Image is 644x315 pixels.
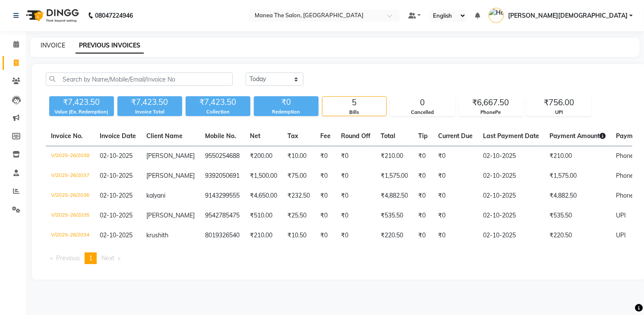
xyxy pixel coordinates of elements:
span: Tip [418,132,428,140]
span: [PERSON_NAME][DEMOGRAPHIC_DATA] [508,11,628,20]
div: ₹7,423.50 [49,96,114,108]
td: 02-10-2025 [478,146,544,167]
span: Next [101,254,114,262]
td: V/2025-26/2037 [46,166,95,186]
img: logo [22,3,81,28]
td: ₹1,500.00 [245,166,282,186]
td: ₹510.00 [245,206,282,226]
td: ₹0 [413,226,433,246]
td: ₹1,575.00 [376,166,413,186]
td: ₹210.00 [544,146,611,167]
td: 02-10-2025 [478,226,544,246]
span: UPI [616,231,626,239]
div: Cancelled [391,109,455,116]
td: ₹0 [336,186,376,206]
span: Mobile No. [205,132,236,140]
span: Client Name [146,132,183,140]
span: Fee [320,132,331,140]
td: ₹25.50 [282,206,315,226]
span: 02-10-2025 [100,211,133,219]
span: Total [381,132,395,140]
td: ₹220.50 [544,226,611,246]
div: Collection [186,108,250,116]
span: Last Payment Date [483,132,539,140]
td: 02-10-2025 [478,186,544,206]
td: ₹10.00 [282,146,315,167]
td: ₹4,882.50 [544,186,611,206]
div: 0 [391,97,455,109]
td: V/2025-26/2034 [46,226,95,246]
span: PhonePe [616,192,641,199]
div: Bills [322,109,386,116]
span: Payment Amount [549,132,606,140]
span: UPI [616,211,626,219]
td: ₹0 [433,226,478,246]
div: Invoice Total [117,108,182,116]
span: Invoice Date [100,132,136,140]
td: ₹0 [433,186,478,206]
td: ₹0 [336,206,376,226]
td: ₹1,575.00 [544,166,611,186]
td: ₹0 [336,166,376,186]
td: 9542785475 [200,206,245,226]
td: 9143299555 [200,186,245,206]
td: ₹4,882.50 [376,186,413,206]
a: PREVIOUS INVOICES [76,38,144,54]
span: Current Due [438,132,473,140]
td: ₹0 [336,226,376,246]
td: 02-10-2025 [478,206,544,226]
span: 02-10-2025 [100,231,133,239]
td: ₹0 [336,146,376,167]
span: Net [250,132,260,140]
td: ₹232.50 [282,186,315,206]
td: V/2025-26/2035 [46,206,95,226]
td: ₹535.50 [544,206,611,226]
span: Previous [56,254,80,262]
td: ₹75.00 [282,166,315,186]
td: ₹200.00 [245,146,282,167]
span: [PERSON_NAME] [146,152,195,160]
div: Value (Ex. Redemption) [49,108,114,116]
td: ₹4,650.00 [245,186,282,206]
td: ₹210.00 [245,226,282,246]
td: ₹0 [413,186,433,206]
td: 8019326540 [200,226,245,246]
img: Hari Krishna [489,8,504,23]
td: ₹0 [433,166,478,186]
td: ₹0 [413,166,433,186]
td: ₹0 [433,206,478,226]
div: ₹756.00 [527,97,591,109]
a: INVOICE [41,41,65,49]
td: 9550254688 [200,146,245,167]
td: ₹220.50 [376,226,413,246]
td: V/2025-26/2036 [46,186,95,206]
nav: Pagination [46,252,632,264]
td: ₹0 [315,206,336,226]
span: kalyani [146,192,165,199]
span: 02-10-2025 [100,172,133,180]
span: PhonePe [616,152,641,160]
td: ₹10.50 [282,226,315,246]
td: ₹0 [315,166,336,186]
td: ₹0 [315,186,336,206]
div: UPI [527,109,591,116]
td: ₹0 [315,146,336,167]
td: ₹0 [413,206,433,226]
td: ₹0 [433,146,478,167]
div: ₹0 [254,96,319,108]
div: 5 [322,97,386,109]
td: ₹0 [413,146,433,167]
td: ₹535.50 [376,206,413,226]
b: 08047224946 [95,3,133,28]
span: 1 [89,254,92,262]
span: [PERSON_NAME] [146,211,195,219]
span: 02-10-2025 [100,152,133,160]
div: ₹7,423.50 [117,96,182,108]
div: Redemption [254,108,319,116]
div: PhonePe [459,109,523,116]
span: Invoice No. [51,132,83,140]
td: 02-10-2025 [478,166,544,186]
span: 02-10-2025 [100,192,133,199]
span: Round Off [341,132,370,140]
td: ₹210.00 [376,146,413,167]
